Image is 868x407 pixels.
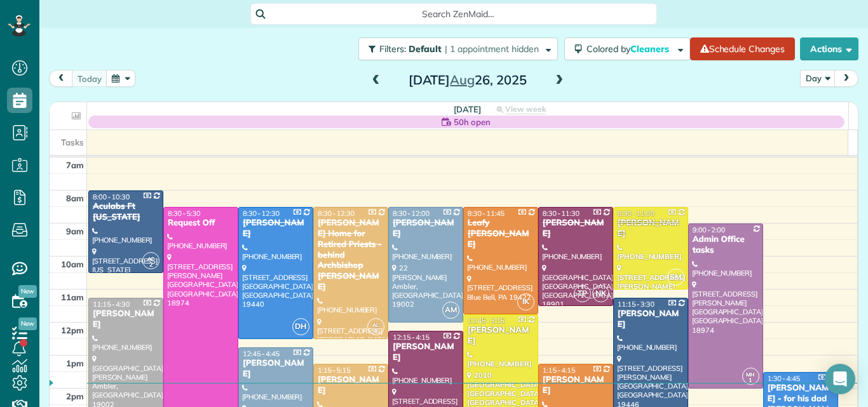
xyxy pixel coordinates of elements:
[93,300,130,309] span: 11:15 - 4:30
[445,43,539,55] span: | 1 appointment hidden
[379,43,406,55] span: Filters:
[618,209,654,218] span: 8:30 - 11:00
[368,325,384,337] small: 4
[167,218,234,229] div: Request Off
[243,209,280,218] span: 8:30 - 12:30
[72,70,107,87] button: today
[243,349,280,358] span: 12:45 - 4:45
[743,375,759,387] small: 1
[318,209,355,218] span: 8:30 - 12:30
[693,225,726,234] span: 9:00 - 2:00
[467,218,534,250] div: Leafy [PERSON_NAME]
[543,366,576,375] span: 1:15 - 4:15
[66,160,84,170] span: 7am
[690,37,795,60] a: Schedule Changes
[409,43,442,55] span: Default
[388,73,547,87] h2: [DATE] 26, 2025
[834,70,858,87] button: next
[592,285,609,302] span: NK
[92,201,159,223] div: Aculabs Ft [US_STATE]
[66,226,84,236] span: 9am
[317,218,384,293] div: [PERSON_NAME] Home for Retired Priests - behind Archbishop [PERSON_NAME]
[667,269,684,286] span: SM
[242,218,309,239] div: [PERSON_NAME]
[61,292,84,302] span: 11am
[242,358,309,380] div: [PERSON_NAME]
[66,391,84,401] span: 2pm
[468,316,505,325] span: 11:45 - 3:15
[617,309,684,330] div: [PERSON_NAME]
[317,375,384,396] div: [PERSON_NAME]
[454,116,491,128] span: 50h open
[692,234,759,256] div: Admin Office tasks
[587,43,674,55] span: Colored by
[66,193,84,203] span: 8am
[630,43,671,55] span: Cleaners
[292,318,309,335] span: DH
[574,285,591,302] span: TP
[143,259,159,271] small: 2
[800,70,836,87] button: Day
[542,218,609,239] div: [PERSON_NAME]
[168,209,201,218] span: 8:30 - 5:30
[467,325,534,347] div: [PERSON_NAME]
[66,358,84,368] span: 1pm
[542,375,609,396] div: [PERSON_NAME]
[825,364,855,394] div: Open Intercom Messenger
[93,192,130,201] span: 8:00 - 10:30
[393,209,430,218] span: 8:30 - 12:00
[392,342,459,363] div: [PERSON_NAME]
[49,70,73,87] button: prev
[352,37,558,60] a: Filters: Default | 1 appointment hidden
[618,300,654,309] span: 11:15 - 3:30
[61,325,84,335] span: 12pm
[505,104,546,114] span: View week
[454,104,481,114] span: [DATE]
[393,333,430,342] span: 12:15 - 4:15
[746,371,755,378] span: MH
[18,285,37,298] span: New
[358,37,558,60] button: Filters: Default | 1 appointment hidden
[543,209,580,218] span: 8:30 - 11:30
[468,209,505,218] span: 8:30 - 11:45
[617,218,684,239] div: [PERSON_NAME]
[18,317,37,330] span: New
[800,37,858,60] button: Actions
[768,374,801,383] span: 1:30 - 4:45
[372,321,379,328] span: AL
[92,309,159,330] div: [PERSON_NAME]
[147,255,155,262] span: AC
[318,366,351,375] span: 1:15 - 5:15
[517,293,534,310] span: IK
[450,72,475,88] span: Aug
[564,37,690,60] button: Colored byCleaners
[442,302,459,319] span: AM
[61,137,84,147] span: Tasks
[392,218,459,239] div: [PERSON_NAME]
[61,259,84,269] span: 10am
